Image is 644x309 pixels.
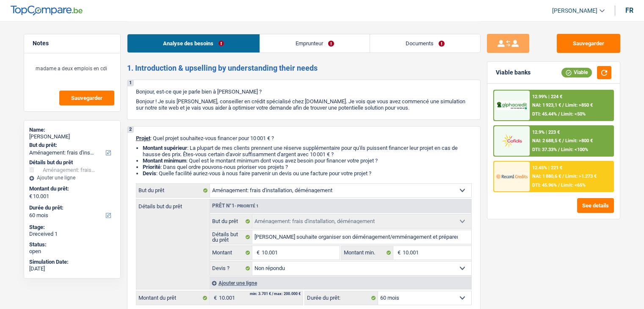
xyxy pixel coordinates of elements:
h5: Notes [33,40,112,47]
span: Devis [143,170,156,177]
div: Ajouter une ligne [29,175,115,181]
a: Documents [370,34,480,52]
div: 12.99% | 224 € [532,94,562,99]
span: Projet [136,135,150,141]
div: 1 [127,80,134,86]
a: Emprunteur [260,34,370,52]
div: Prêt n°1 [210,203,261,209]
label: Devis ? [210,262,253,275]
div: fr [625,6,633,14]
div: 12.9% | 223 € [532,130,560,135]
span: NAI: 2 688,5 € [532,138,561,143]
span: Limit: <65% [561,182,586,188]
a: Analyse des besoins [127,34,260,52]
a: [PERSON_NAME] [545,4,605,18]
span: NAI: 1 880,6 € [532,174,561,179]
h2: 1. Introduction & upselling by understanding their needs [127,63,481,73]
label: Montant du prêt [136,291,210,305]
button: Sauvegarder [59,91,114,105]
div: Détails but du prêt [29,159,115,166]
label: But du prêt [136,184,210,197]
p: Bonjour ! Je suis [PERSON_NAME], conseiller en crédit spécialisé chez [DOMAIN_NAME]. Je vois que ... [136,98,472,111]
li: : La plupart de mes clients prennent une réserve supplémentaire pour qu'ils puissent financer leu... [143,145,472,157]
div: Dreceived 1 [29,231,115,237]
div: open [29,248,115,255]
span: / [558,147,560,152]
div: Status: [29,241,115,248]
span: / [562,174,564,179]
div: 12.45% | 221 € [532,165,562,171]
span: Limit: >800 € [565,138,593,143]
span: € [393,246,403,259]
span: Limit: >1.273 € [565,174,597,179]
div: [PERSON_NAME] [29,133,115,140]
label: Durée du prêt: [29,204,113,211]
span: [PERSON_NAME] [552,7,597,14]
label: Détails but du prêt [210,230,253,244]
span: Limit: <50% [561,111,586,117]
span: € [210,291,219,305]
span: € [252,246,262,259]
img: AlphaCredit [496,101,528,110]
span: / [562,102,564,108]
button: See details [577,198,614,213]
div: Stage: [29,224,115,231]
div: Viable [561,68,592,77]
span: NAI: 1 923,1 € [532,102,561,108]
span: Limit: >850 € [565,102,593,108]
li: : Quel est le montant minimum dont vous avez besoin pour financer votre projet ? [143,157,472,164]
span: DTI: 37.33% [532,147,557,152]
label: Détails but du prêt [136,199,210,209]
span: Sauvegarder [71,95,102,101]
li: : Quelle facilité auriez-vous à nous faire parvenir un devis ou une facture pour votre projet ? [143,170,472,177]
strong: Montant minimum [143,157,186,164]
label: Montant [210,246,253,259]
div: 2 [127,127,134,133]
span: / [562,138,564,143]
span: - Priorité 1 [235,204,259,208]
div: Viable banks [496,69,531,76]
span: / [558,182,560,188]
span: / [558,111,560,117]
img: Cofidis [496,133,528,149]
strong: Priorité [143,164,160,170]
button: Sauvegarder [557,34,620,53]
div: min: 3.701 € / max: 200.000 € [250,292,301,296]
div: Name: [29,127,115,133]
img: Record Credits [496,168,528,184]
span: DTI: 45.96% [532,182,557,188]
div: Simulation Date: [29,259,115,265]
span: DTI: 45.44% [532,111,557,117]
span: € [29,193,32,200]
div: [DATE] [29,265,115,272]
img: TopCompare Logo [11,6,83,16]
label: But du prêt: [29,142,113,149]
li: : Dans quel ordre pouvons-nous prioriser vos projets ? [143,164,472,170]
span: Limit: <100% [561,147,588,152]
label: Durée du prêt: [305,291,378,305]
label: Montant du prêt: [29,185,113,192]
strong: Montant supérieur [143,145,187,151]
p: : Quel projet souhaitez-vous financer pour 10 001 € ? [136,135,472,141]
label: But du prêt [210,215,253,228]
p: Bonjour, est-ce que je parle bien à [PERSON_NAME] ? [136,88,472,95]
label: Montant min. [342,246,393,259]
div: Ajouter une ligne [210,277,471,289]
